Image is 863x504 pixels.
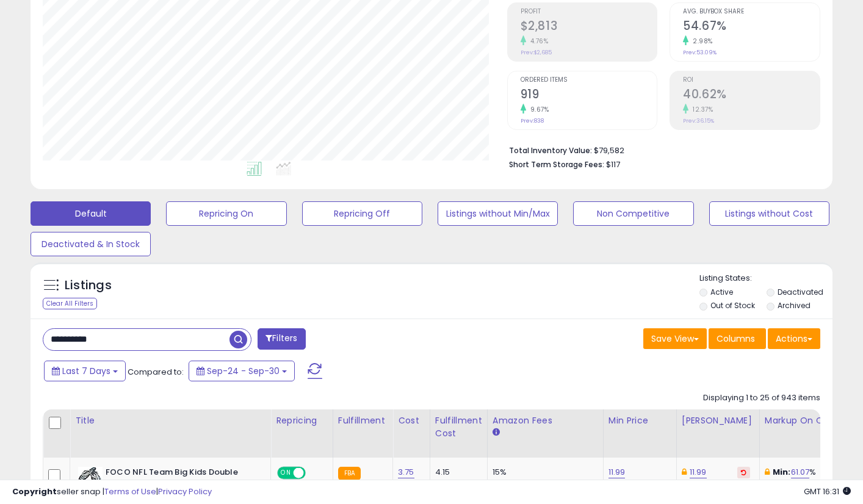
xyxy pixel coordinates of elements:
[682,414,754,427] div: [PERSON_NAME]
[608,466,626,478] a: 11.99
[699,273,832,284] p: Listing States:
[398,414,425,427] div: Cost
[398,466,414,478] a: 3.75
[688,37,713,46] small: 2.98%
[438,201,558,226] button: Listings without Min/Max
[31,201,151,226] button: Default
[683,49,717,56] small: Prev: 53.09%
[683,87,820,104] h2: 40.62%
[31,232,151,256] button: Deactivated & In Stock
[804,486,851,497] span: 2025-10-8 16:31 GMT
[608,414,671,427] div: Min Price
[104,486,156,497] a: Terms of Use
[773,466,791,478] b: Min:
[128,366,184,378] span: Compared to:
[338,414,388,427] div: Fulfillment
[683,19,820,35] h2: 54.67%
[683,9,820,15] span: Avg. Buybox Share
[683,77,820,84] span: ROI
[778,300,811,311] label: Archived
[521,77,657,84] span: Ordered Items
[521,87,657,104] h2: 919
[643,328,707,349] button: Save View
[435,467,478,478] div: 4.15
[106,467,254,504] b: FOCO NFL Team Big Kids Double Logo Flip Flop Sandals - Atlanta Falcons - 3-4
[606,159,620,170] span: $117
[526,105,549,114] small: 9.67%
[688,105,713,114] small: 12.37%
[690,466,707,478] a: 11.99
[509,142,811,157] li: $79,582
[683,117,714,124] small: Prev: 36.15%
[573,201,693,226] button: Non Competitive
[509,145,592,156] b: Total Inventory Value:
[526,37,549,46] small: 4.76%
[521,19,657,35] h2: $2,813
[65,277,112,294] h5: Listings
[338,467,361,480] small: FBA
[44,361,126,381] button: Last 7 Days
[302,201,422,226] button: Repricing Off
[207,365,280,377] span: Sep-24 - Sep-30
[12,486,212,498] div: seller snap | |
[43,298,97,309] div: Clear All Filters
[710,287,733,297] label: Active
[493,467,594,478] div: 15%
[166,201,286,226] button: Repricing On
[709,201,829,226] button: Listings without Cost
[710,300,755,311] label: Out of Stock
[12,486,57,497] strong: Copyright
[276,414,328,427] div: Repricing
[768,328,820,349] button: Actions
[258,328,305,350] button: Filters
[778,287,823,297] label: Deactivated
[709,328,766,349] button: Columns
[435,414,482,440] div: Fulfillment Cost
[62,365,110,377] span: Last 7 Days
[493,414,598,427] div: Amazon Fees
[791,466,810,478] a: 61.07
[493,427,500,438] small: Amazon Fees.
[521,117,544,124] small: Prev: 838
[158,486,212,497] a: Privacy Policy
[521,9,657,15] span: Profit
[717,333,755,345] span: Columns
[521,49,552,56] small: Prev: $2,685
[189,361,295,381] button: Sep-24 - Sep-30
[703,392,820,404] div: Displaying 1 to 25 of 943 items
[75,414,265,427] div: Title
[509,159,604,170] b: Short Term Storage Fees:
[78,467,103,485] img: 41Vv-3rieyL._SL40_.jpg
